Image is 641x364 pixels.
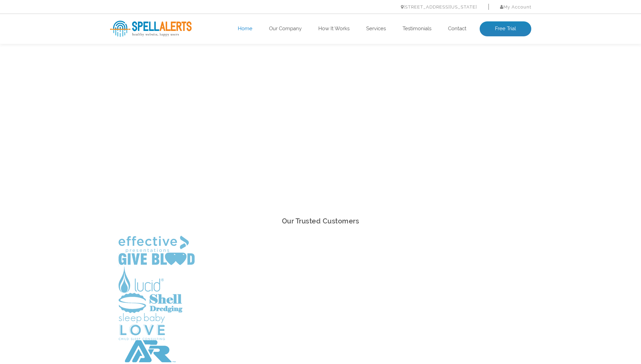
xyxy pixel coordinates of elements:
img: Sleep Baby Love [119,313,165,340]
img: Lucid [119,267,164,293]
img: Shell Dredging [119,293,182,313]
h2: Our Trusted Customers [110,215,531,227]
img: Give Blood [119,253,195,267]
img: Effective [119,236,189,253]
